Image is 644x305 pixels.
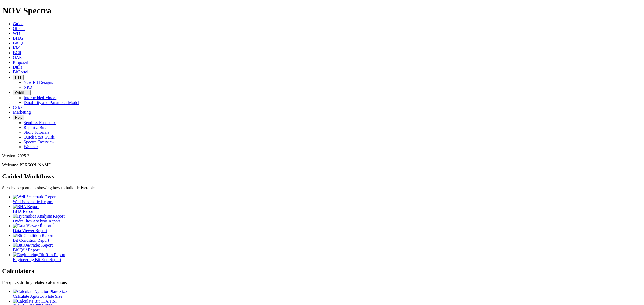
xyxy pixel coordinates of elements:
a: BHA Report BHA Report [13,204,642,214]
span: Well Schematic Report [13,199,53,204]
button: OrbitLite [13,90,31,95]
span: OrbitLite [15,91,28,95]
a: KM [13,46,20,50]
a: OAR [13,55,22,60]
a: Engineering Bit Run Report Engineering Bit Run Report [13,252,642,262]
span: Bit Condition Report [13,238,49,243]
img: Calculate Agitator Plate Size [13,289,67,294]
span: BHA Report [13,209,34,214]
span: Data Viewer Report [13,228,47,233]
a: Send Us Feedback [24,120,56,125]
a: Bit Condition Report Bit Condition Report [13,233,642,243]
a: New Bit Designs [24,80,53,85]
div: Version: 2025.2 [2,154,642,158]
img: BitIQ&trade; Report [13,243,53,248]
h1: NOV Spectra [2,6,642,16]
a: Dulls [13,65,22,69]
a: Well Schematic Report Well Schematic Report [13,195,642,204]
a: Proposal [13,60,28,65]
img: Well Schematic Report [13,195,57,199]
a: Short Tutorials [24,130,49,135]
h2: Guided Workflows [2,173,642,180]
a: Calculate Agitator Plate Size Calculate Agitator Plate Size [13,289,642,299]
a: Marketing [13,110,31,114]
a: Hydraulics Analysis Report Hydraulics Analysis Report [13,214,642,223]
a: Interbedded Model [24,95,56,100]
a: BitIQ&trade; Report BitIQ™ Report [13,243,642,252]
span: Help [15,116,22,120]
a: WD [13,31,20,36]
a: Data Viewer Report Data Viewer Report [13,224,642,233]
p: Welcome [2,163,642,168]
img: Bit Condition Report [13,233,53,238]
a: BitPortal [13,70,28,74]
a: NPD [24,85,32,90]
button: FTT [13,75,24,80]
span: FTT [15,75,21,79]
a: BitIQ [13,41,23,45]
img: BHA Report [13,204,39,209]
a: Calcs [13,105,23,110]
a: Durability and Parameter Model [24,100,79,105]
span: BitIQ™ Report [13,248,40,252]
p: Step-by-step guides showing how to build deliverables [2,185,642,190]
a: Webinar [24,144,38,149]
a: Offsets [13,26,25,31]
span: [PERSON_NAME] [18,163,52,167]
p: For quick drilling related calculations [2,280,642,285]
a: Guide [13,21,23,26]
a: Spectra Overview [24,140,54,144]
h2: Calculators [2,267,642,275]
img: Calculate Bit TFA/HSI [13,299,57,304]
img: Hydraulics Analysis Report [13,214,65,219]
a: Report a Bug [24,125,46,130]
a: BHAs [13,36,24,40]
button: Help [13,115,24,120]
a: Quick Start Guide [24,135,55,139]
img: Engineering Bit Run Report [13,252,65,257]
a: BCR [13,50,21,55]
span: Hydraulics Analysis Report [13,219,60,223]
span: Engineering Bit Run Report [13,257,61,262]
img: Data Viewer Report [13,224,52,228]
